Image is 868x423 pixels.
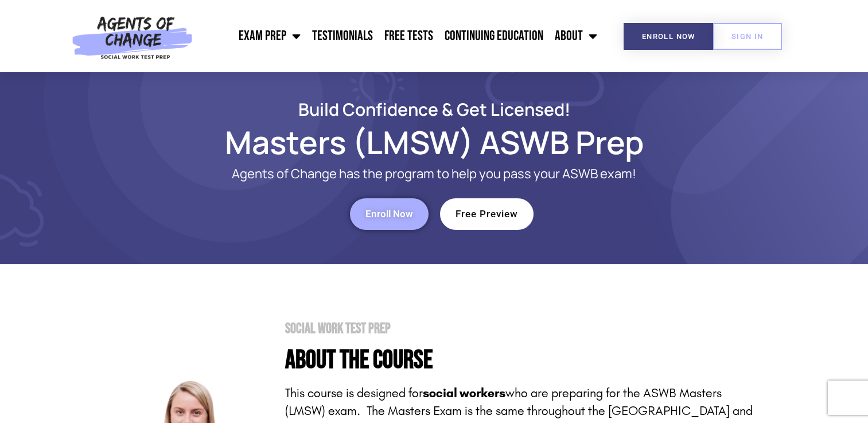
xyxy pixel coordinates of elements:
[107,129,761,155] h1: Masters (LMSW) ASWB Prep
[198,22,604,50] nav: Menu
[365,209,413,219] span: Enroll Now
[642,33,695,40] span: Enroll Now
[153,167,715,181] p: Agents of Change has the program to help you pass your ASWB exam!
[731,33,764,40] span: SIGN IN
[379,22,439,50] a: Free Tests
[306,22,379,50] a: Testimonials
[624,23,714,50] a: Enroll Now
[549,22,603,50] a: About
[439,22,549,50] a: Continuing Education
[285,347,761,373] h4: About the Course
[713,23,782,50] a: SIGN IN
[440,198,534,230] a: Free Preview
[107,101,761,117] h2: Build Confidence & Get Licensed!
[285,322,761,336] h2: Social Work Test Prep
[350,198,429,230] a: Enroll Now
[456,209,518,219] span: Free Preview
[233,22,306,50] a: Exam Prep
[423,386,505,401] strong: social workers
